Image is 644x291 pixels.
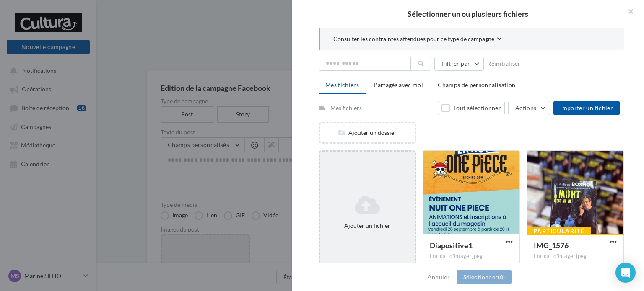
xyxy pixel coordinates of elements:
[527,227,591,236] div: Particularité
[424,272,453,282] button: Annuler
[434,57,484,71] button: Filtrer par
[457,270,512,284] button: Sélectionner(0)
[484,59,524,69] button: Réinitialiser
[438,101,505,115] button: Tout sélectionner
[305,10,631,18] h2: Sélectionner un ou plusieurs fichiers
[615,263,636,283] div: Open Intercom Messenger
[498,273,505,281] span: (0)
[374,81,423,88] span: Partagés avec moi
[430,252,513,260] div: Format d'image: jpeg
[515,104,536,111] span: Actions
[333,35,494,43] span: Consulter les contraintes attendues pour ce type de campagne
[438,81,515,88] span: Champs de personnalisation
[560,104,613,111] span: Importer un fichier
[333,34,502,45] button: Consulter les contraintes attendues pour ce type de campagne
[330,104,362,112] div: Mes fichiers
[534,241,569,250] span: IMG_1576
[320,129,415,137] div: Ajouter un dossier
[325,81,359,88] span: Mes fichiers
[430,241,473,250] span: Diapositive1
[534,252,617,260] div: Format d'image: jpeg
[553,101,620,115] button: Importer un fichier
[323,221,411,230] div: Ajouter un fichier
[508,101,550,115] button: Actions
